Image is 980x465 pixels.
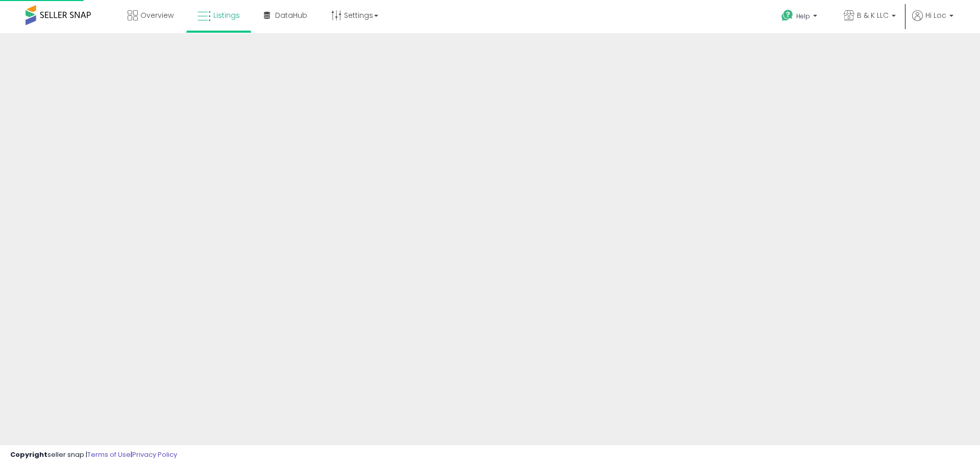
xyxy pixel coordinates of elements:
span: Overview [140,10,174,20]
span: B & K LLC [857,10,889,20]
span: DataHub [275,10,307,20]
a: Terms of Use [87,450,131,459]
span: Help [796,12,810,20]
span: Hi Loc [925,10,946,20]
span: Listings [213,10,240,20]
a: Help [773,2,827,33]
strong: Copyright [10,450,47,459]
i: Get Help [781,9,794,22]
div: seller snap | | [10,450,177,460]
a: Hi Loc [912,10,953,33]
a: Privacy Policy [132,450,177,459]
